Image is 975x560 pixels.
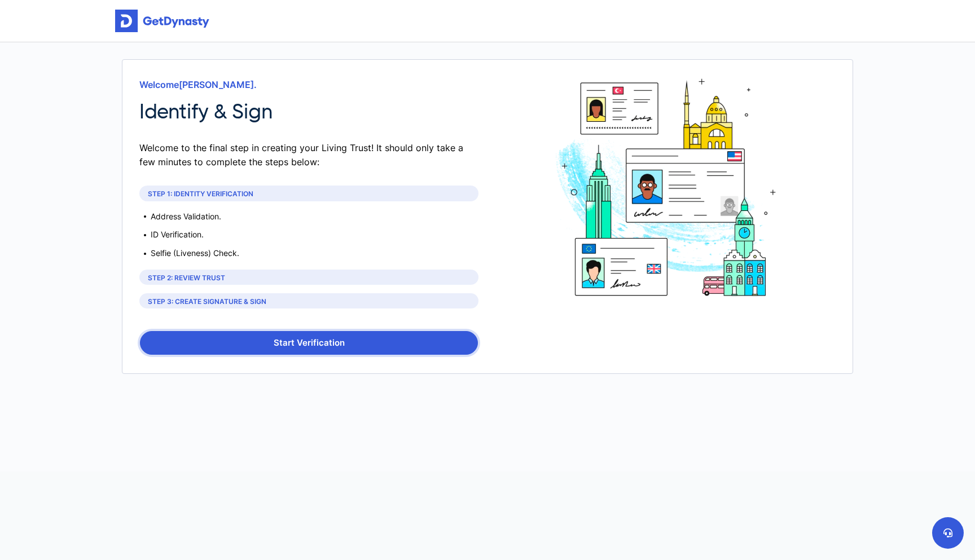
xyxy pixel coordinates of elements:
h2: Identify & Sign [139,100,478,124]
span: ID Verification. [151,228,478,242]
span: Address Validation. [151,210,478,224]
span: Welcome [PERSON_NAME] . [139,79,257,90]
div: Welcome to the final step in creating your Living Trust ! It should only take a few minutes to co... [139,141,478,169]
button: Start Verification [140,331,478,355]
img: Get started for free with Dynasty Trust Company [115,10,209,32]
img: Identity Verification and Signing [556,78,777,299]
span: Selfie (Liveness) Check. [151,246,478,261]
div: STEP 1: IDENTITY VERIFICATION [139,186,478,201]
div: STEP 3: CREATE SIGNATURE & SIGN [139,293,478,308]
div: STEP 2: REVIEW TRUST [139,270,478,285]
